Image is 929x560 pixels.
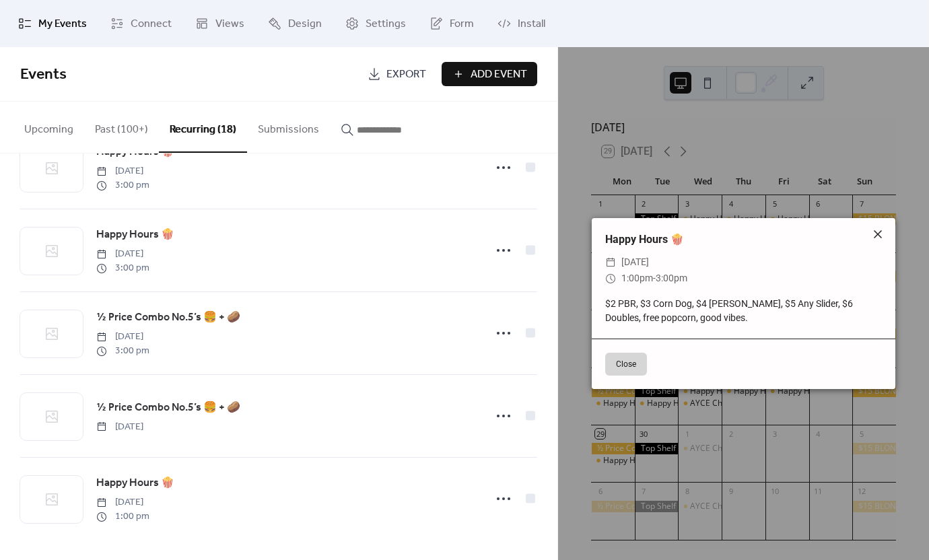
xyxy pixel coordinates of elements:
div: $2 PBR, $3 Corn Dog, $4 [PERSON_NAME], $5 Any Slider, $6 Doubles, free popcorn, good vibes. [592,297,895,325]
span: Events [20,60,67,90]
span: [DATE] [96,330,149,344]
div: ​ [605,254,616,271]
span: [DATE] [96,164,149,178]
a: Settings [335,5,416,42]
div: ​ [605,271,616,287]
span: ½ Price Combo No.5’s 🍔 + 🥔 [96,310,240,326]
a: Happy Hours 🍿 [96,226,174,244]
span: 1:00pm [621,273,653,283]
button: Add Event [442,62,537,86]
button: Past (100+) [84,102,159,151]
span: [DATE] [96,495,149,510]
span: [DATE] [96,247,149,261]
span: Form [450,16,474,32]
span: My Events [38,16,87,32]
span: Settings [366,16,406,32]
a: Views [185,5,254,42]
span: Add Event [471,67,527,83]
div: Happy Hours 🍿 [592,232,895,248]
a: Form [419,5,484,42]
button: Close [605,353,647,376]
span: 3:00 pm [96,261,149,275]
a: My Events [8,5,97,42]
span: 3:00pm [656,273,687,283]
span: Design [288,16,322,32]
span: Views [215,16,244,32]
a: ½ Price Combo No.5’s 🍔 + 🥔 [96,399,240,417]
a: ½ Price Combo No.5’s 🍔 + 🥔 [96,309,240,326]
span: 3:00 pm [96,344,149,358]
a: Happy Hours 🍿 [96,475,174,492]
button: Submissions [247,102,330,151]
span: 3:00 pm [96,178,149,193]
a: Design [258,5,332,42]
button: Upcoming [13,102,84,151]
span: ½ Price Combo No.5’s 🍔 + 🥔 [96,400,240,416]
button: Recurring (18) [159,102,247,153]
a: Export [357,62,436,86]
span: Happy Hours 🍿 [96,475,174,491]
a: Connect [100,5,182,42]
span: [DATE] [96,420,143,434]
span: [DATE] [621,254,649,271]
span: Connect [131,16,172,32]
span: - [653,273,656,283]
span: Export [386,67,426,83]
span: Install [518,16,545,32]
a: Install [487,5,555,42]
span: 1:00 pm [96,510,149,524]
